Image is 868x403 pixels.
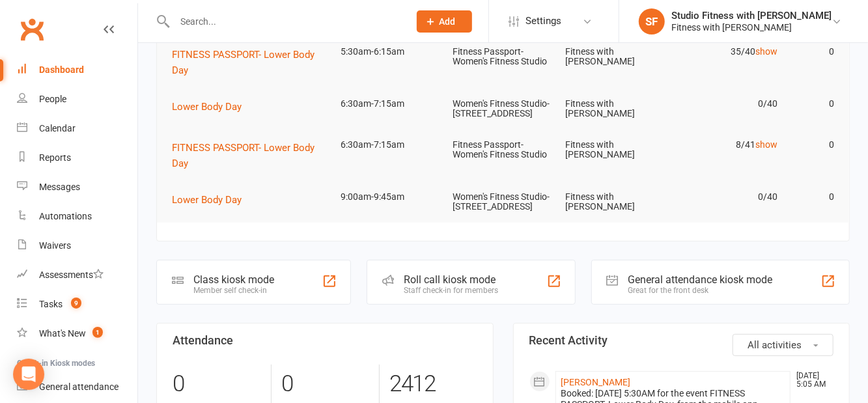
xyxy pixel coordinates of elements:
div: Great for the front desk [628,286,773,295]
a: Automations [17,202,137,231]
time: [DATE] 5:05 AM [790,372,833,389]
a: [PERSON_NAME] [561,377,631,387]
a: Calendar [17,114,137,143]
div: Calendar [39,123,76,133]
a: Clubworx [16,13,48,46]
div: Roll call kiosk mode [404,273,498,286]
button: All activities [733,334,833,356]
a: Assessments [17,260,137,290]
span: 1 [92,327,103,338]
a: What's New1 [17,319,137,348]
span: FITNESS PASSPORT- Lower Body Day [172,49,315,76]
td: Fitness with [PERSON_NAME] [559,36,672,77]
div: Fitness with [PERSON_NAME] [671,21,832,33]
a: General attendance kiosk mode [17,372,137,402]
a: show [756,46,778,57]
td: 9:00am-9:45am [335,182,447,212]
td: Women's Fitness Studio- [STREET_ADDRESS] [447,182,559,223]
button: FITNESS PASSPORT- Lower Body Day [172,140,329,171]
h3: Recent Activity [529,334,834,347]
div: What's New [39,328,86,339]
td: 0 [784,130,840,160]
span: 9 [71,298,81,309]
button: Add [417,10,472,33]
span: Lower Body Day [172,194,242,206]
td: Fitness with [PERSON_NAME] [559,182,672,223]
div: Assessments [39,270,104,280]
button: Lower Body Day [172,192,251,208]
td: 0 [784,36,840,67]
div: Member self check-in [193,286,274,295]
a: Waivers [17,231,137,260]
span: All activities [748,339,802,351]
span: FITNESS PASSPORT- Lower Body Day [172,142,315,169]
a: Tasks 9 [17,290,137,319]
td: 6:30am-7:15am [335,130,447,160]
div: Staff check-in for members [404,286,498,295]
div: Reports [39,152,71,163]
td: 0/40 [671,182,784,212]
td: 8/41 [671,130,784,160]
button: FITNESS PASSPORT- Lower Body Day [172,47,329,78]
td: 0 [784,182,840,212]
div: Class kiosk mode [193,273,274,286]
div: Dashboard [39,64,84,75]
button: Lower Body Day [172,99,251,115]
td: 35/40 [671,36,784,67]
a: Messages [17,173,137,202]
div: Studio Fitness with [PERSON_NAME] [671,10,832,21]
td: 0 [784,89,840,119]
td: 5:30am-6:15am [335,36,447,67]
td: 6:30am-7:15am [335,89,447,119]
td: Fitness with [PERSON_NAME] [559,130,672,171]
span: Lower Body Day [172,101,242,113]
div: Messages [39,182,80,192]
span: Add [440,16,456,27]
td: Women's Fitness Studio- [STREET_ADDRESS] [447,89,559,130]
td: Fitness Passport- Women's Fitness Studio [447,36,559,77]
div: People [39,94,66,104]
a: People [17,85,137,114]
a: show [756,139,778,150]
div: Automations [39,211,92,221]
a: Dashboard [17,55,137,85]
div: SF [639,8,665,35]
div: General attendance kiosk mode [628,273,773,286]
td: Fitness with [PERSON_NAME] [559,89,672,130]
td: 0/40 [671,89,784,119]
h3: Attendance [173,334,477,347]
div: General attendance [39,382,119,392]
input: Search... [171,12,400,31]
div: Open Intercom Messenger [13,359,44,390]
a: Reports [17,143,137,173]
div: Waivers [39,240,71,251]
span: Settings [525,7,561,36]
div: Tasks [39,299,63,309]
td: Fitness Passport- Women's Fitness Studio [447,130,559,171]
